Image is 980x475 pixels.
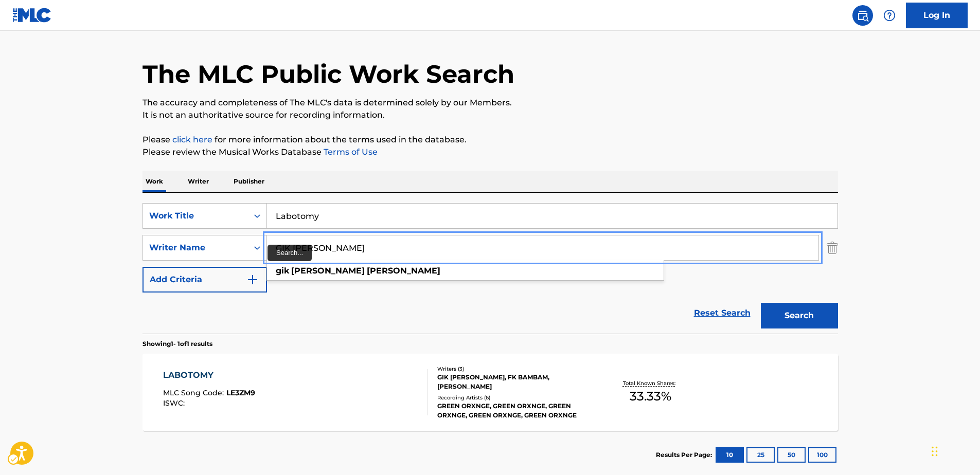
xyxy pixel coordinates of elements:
p: Work [142,171,166,192]
div: LABOTOMY [163,369,255,381]
p: It is not an authoritative source for recording information. [142,109,838,121]
button: Add Criteria [142,267,267,293]
p: Total Known Shares: [623,379,678,387]
button: Search [761,303,838,328]
span: ISWC : [163,398,187,408]
button: 25 [746,447,775,463]
a: Log In [906,3,968,28]
button: 10 [716,447,744,463]
a: Terms of Use [322,147,378,157]
img: Delete Criterion [827,235,838,261]
a: LABOTOMYMLC Song Code:LE3ZM9ISWC:Writers (3)GIK [PERSON_NAME], FK BAMBAM, [PERSON_NAME]Recording ... [142,354,838,431]
button: 100 [808,447,836,463]
span: MLC Song Code : [163,388,226,397]
iframe: Hubspot Iframe [929,426,980,475]
p: Results Per Page: [656,450,715,460]
strong: gik [276,266,289,276]
strong: [PERSON_NAME] [367,266,440,276]
a: Reset Search [689,302,756,324]
div: Writers ( 3 ) [437,365,593,373]
div: Writer Name [149,242,242,254]
img: help [883,9,896,22]
div: Recording Artists ( 6 ) [437,394,593,401]
a: Music industry terminology | mechanical licensing collective [172,135,212,144]
p: Writer [185,171,212,192]
div: Work Title [149,210,242,222]
p: Showing 1 - 1 of 1 results [142,339,212,349]
div: Chat Widget [929,426,980,475]
div: GREEN ORXNGE, GREEN ORXNGE, GREEN ORXNGE, GREEN ORXNGE, GREEN ORXNGE [437,401,593,420]
p: Please for more information about the terms used in the database. [142,134,838,146]
strong: [PERSON_NAME] [291,266,365,276]
img: search [857,9,869,22]
button: 50 [777,447,806,463]
div: Drag [932,436,938,467]
img: 9d2ae6d4665cec9f34b9.svg [246,273,259,286]
img: MLC Logo [12,8,52,23]
p: Please review the Musical Works Database [142,146,838,158]
p: The accuracy and completeness of The MLC's data is determined solely by our Members. [142,97,838,109]
span: LE3ZM9 [226,388,255,397]
h1: The MLC Public Work Search [142,59,514,89]
span: 33.33 % [630,387,671,406]
form: Search Form [142,203,838,334]
input: Search... [267,204,838,228]
p: Publisher [230,171,268,192]
div: GIK [PERSON_NAME], FK BAMBAM, [PERSON_NAME] [437,373,593,391]
input: Search... [267,235,818,260]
